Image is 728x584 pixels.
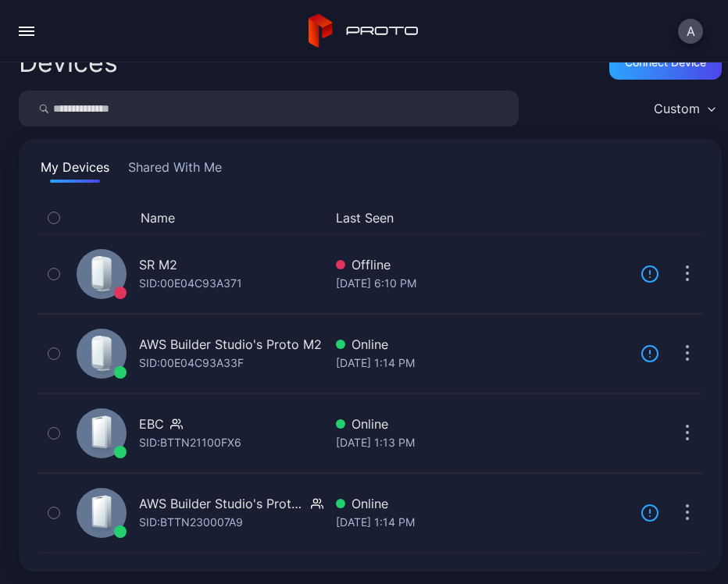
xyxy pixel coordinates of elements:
div: SR M2 [139,255,177,274]
div: Online [336,335,628,354]
div: Connect device [625,56,706,69]
button: A [678,19,703,44]
div: SID: 00E04C93A33F [139,354,244,372]
button: My Devices [37,158,112,183]
button: Connect device [609,45,722,80]
div: Online [336,494,628,513]
div: Offline [336,255,628,274]
div: [DATE] 6:10 PM [336,274,628,293]
div: SID: BTTN21100FX6 [139,433,241,452]
div: AWS Builder Studio's Proto M2 [139,335,322,354]
h2: Devices [19,48,118,77]
div: [DATE] 1:14 PM [336,513,628,532]
div: Options [672,208,703,227]
div: Update Device [634,208,653,227]
div: AWS Builder Studio's Proto Luma [139,494,305,513]
button: Shared With Me [125,158,225,183]
button: Custom [646,91,722,126]
div: EBC [139,415,164,433]
div: Online [336,415,628,433]
button: Name [141,208,175,227]
div: SID: BTTN230007A9 [139,513,243,532]
div: [DATE] 1:14 PM [336,354,628,372]
div: [DATE] 1:13 PM [336,433,628,452]
button: Last Seen [336,208,622,227]
div: Custom [654,101,700,116]
div: SID: 00E04C93A371 [139,274,242,293]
